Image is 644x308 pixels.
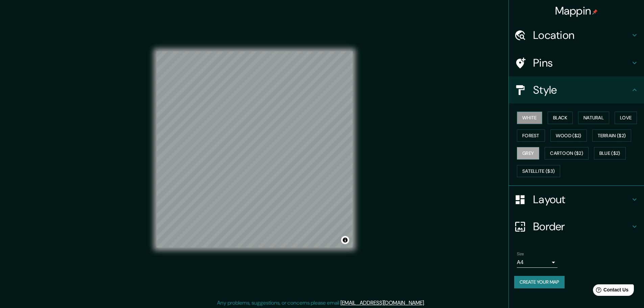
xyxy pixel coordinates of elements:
[517,147,539,160] button: Grey
[509,186,644,213] div: Layout
[578,112,609,124] button: Natural
[550,129,587,142] button: Wood ($2)
[594,147,626,160] button: Blue ($2)
[533,28,630,42] h4: Location
[514,276,565,288] button: Create your map
[217,299,425,307] p: Any problems, suggestions, or concerns please email .
[545,147,589,160] button: Cartoon ($2)
[533,56,630,70] h4: Pins
[517,129,545,142] button: Forest
[517,257,557,268] div: A4
[509,76,644,103] div: Style
[157,51,353,247] canvas: Map
[509,22,644,49] div: Location
[533,193,630,206] h4: Layout
[509,213,644,240] div: Border
[426,299,427,307] div: .
[555,4,598,18] h4: Mappin
[592,129,631,142] button: Terrain ($2)
[517,251,524,257] label: Size
[341,236,349,244] button: Toggle attribution
[509,49,644,76] div: Pins
[425,299,426,307] div: .
[340,299,424,306] a: [EMAIL_ADDRESS][DOMAIN_NAME]
[592,9,598,15] img: pin-icon.png
[517,112,542,124] button: White
[517,165,560,177] button: Satellite ($3)
[533,220,630,233] h4: Border
[584,282,637,301] iframe: Help widget launcher
[615,112,637,124] button: Love
[548,112,573,124] button: Black
[533,83,630,97] h4: Style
